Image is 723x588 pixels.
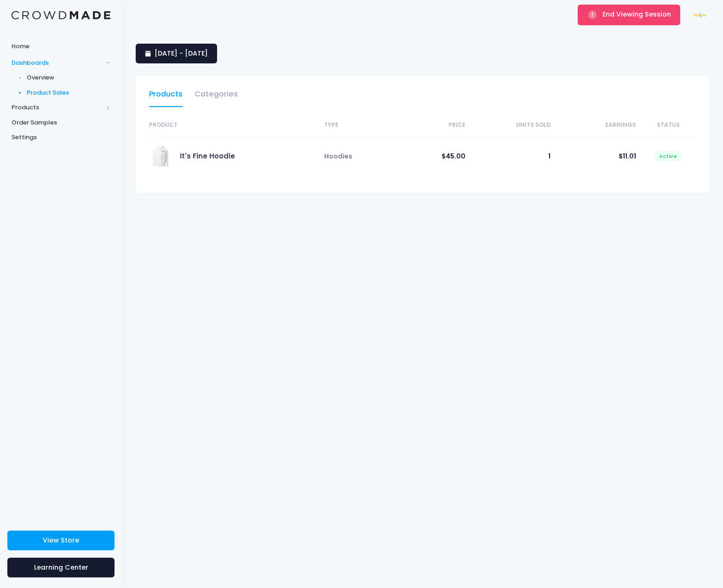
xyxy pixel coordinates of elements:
[691,6,709,24] img: User
[43,536,79,545] span: View Store
[180,151,235,161] a: It's Fine Hoodie
[465,113,551,137] th: Units Sold
[11,103,103,112] span: Products
[149,86,183,107] a: Products
[149,113,320,137] th: Product
[195,86,238,107] a: Categories
[619,152,636,161] span: $11.01
[602,10,671,19] span: End Viewing Session
[11,118,110,127] span: Order Samples
[34,563,88,572] span: Learning Center
[27,88,111,97] span: Product Sales
[7,531,115,550] a: View Store
[320,113,380,137] th: Type
[551,113,636,137] th: Earnings
[548,152,551,161] span: 1
[155,49,208,58] span: [DATE] - [DATE]
[380,113,465,137] th: Price
[11,133,110,142] span: Settings
[11,11,110,20] img: Logo
[136,44,217,63] a: [DATE] - [DATE]
[7,558,115,577] a: Learning Center
[324,152,352,161] span: Hoodies
[442,152,465,161] span: $45.00
[11,42,110,51] span: Home
[27,73,111,82] span: Overview
[655,151,682,161] span: Active
[11,58,103,68] span: Dashboards
[578,5,680,25] button: End Viewing Session
[636,113,696,137] th: Status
